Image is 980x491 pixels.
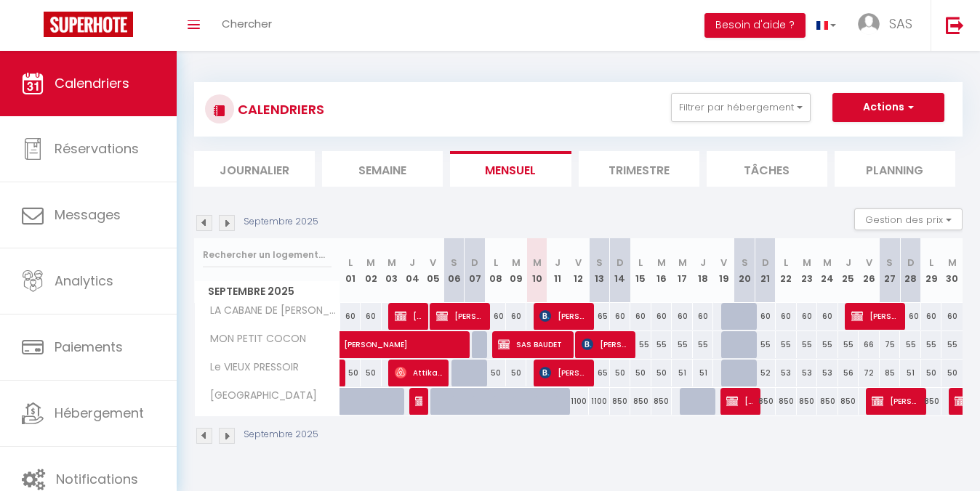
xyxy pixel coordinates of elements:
[671,93,811,122] button: Filtrer par hébergement
[506,303,527,330] div: 60
[817,303,838,330] div: 60
[195,281,340,302] span: Septembre 2025
[197,388,321,404] span: [GEOGRAPHIC_DATA]
[395,359,444,386] span: Attika Mayou
[755,360,776,386] div: 52
[776,238,797,303] th: 22
[485,303,506,330] div: 60
[387,256,396,269] abbr: M
[651,238,672,303] th: 16
[755,303,776,330] div: 60
[859,238,880,303] th: 26
[630,303,651,330] div: 60
[569,388,590,415] div: 1100
[348,256,353,269] abbr: L
[817,238,838,303] th: 24
[55,272,113,290] span: Analytics
[610,238,631,303] th: 14
[776,303,797,330] div: 60
[589,303,610,330] div: 65
[596,256,603,269] abbr: S
[203,242,332,268] input: Rechercher un logement...
[44,12,133,37] img: Super Booking
[222,16,272,31] span: Chercher
[555,256,561,269] abbr: J
[340,303,361,330] div: 60
[693,303,714,330] div: 60
[817,360,838,386] div: 53
[755,388,776,415] div: 850
[803,256,811,269] abbr: M
[361,303,382,330] div: 60
[941,331,963,358] div: 55
[858,13,880,35] img: ...
[762,256,769,269] abbr: D
[197,360,302,376] span: Le VIEUX PRESSOIR
[797,360,818,386] div: 53
[941,303,963,330] div: 60
[423,238,444,303] th: 05
[838,238,859,303] th: 25
[485,238,506,303] th: 08
[234,93,324,126] h3: CALENDRIERS
[797,303,818,330] div: 60
[921,331,942,358] div: 55
[941,360,963,386] div: 50
[526,238,547,303] th: 10
[832,93,944,122] button: Actions
[693,238,714,303] th: 18
[657,256,666,269] abbr: M
[244,215,318,229] p: Septembre 2025
[589,238,610,303] th: 13
[921,303,942,330] div: 60
[776,388,797,415] div: 850
[630,238,651,303] th: 15
[402,238,423,303] th: 04
[340,360,361,386] div: 50
[838,331,859,358] div: 55
[630,388,651,415] div: 850
[755,238,776,303] th: 21
[395,302,423,330] span: [PERSON_NAME]
[430,256,436,269] abbr: V
[547,238,569,303] th: 11
[866,256,872,269] abbr: V
[838,388,859,415] div: 850
[672,360,693,386] div: 51
[817,388,838,415] div: 850
[366,256,375,269] abbr: M
[713,238,734,303] th: 19
[471,256,478,269] abbr: D
[720,256,727,269] abbr: V
[838,360,859,386] div: 56
[344,323,545,351] span: [PERSON_NAME]
[880,238,901,303] th: 27
[485,360,506,386] div: 50
[651,303,672,330] div: 60
[797,331,818,358] div: 55
[726,387,755,415] span: [PERSON_NAME]
[776,331,797,358] div: 55
[929,256,933,269] abbr: L
[589,360,610,386] div: 65
[921,360,942,386] div: 50
[443,238,465,303] th: 06
[512,256,521,269] abbr: M
[700,256,706,269] abbr: J
[55,139,139,158] span: Réservations
[539,302,589,330] span: [PERSON_NAME]
[436,302,486,330] span: [PERSON_NAME]
[742,256,748,269] abbr: S
[630,331,651,358] div: 55
[415,387,422,415] span: Dachser [GEOGRAPHIC_DATA]
[506,238,527,303] th: 09
[693,331,714,358] div: 55
[872,387,921,415] span: [PERSON_NAME]
[707,151,827,187] li: Tâches
[941,238,963,303] th: 30
[569,238,590,303] th: 12
[886,256,893,269] abbr: S
[197,303,342,319] span: LA CABANE DE [PERSON_NAME]
[589,388,610,415] div: 1100
[197,331,310,347] span: MON PETIT COCON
